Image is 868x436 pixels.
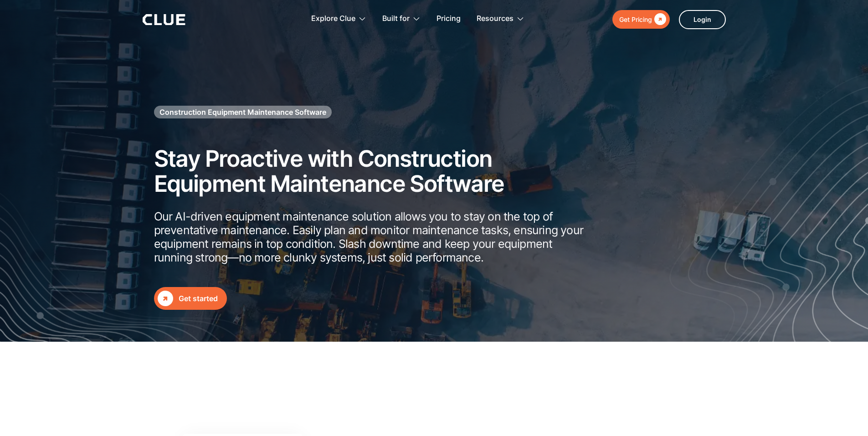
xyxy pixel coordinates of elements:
div:  [158,291,173,306]
a: Login [679,10,726,29]
div: Resources [477,5,514,33]
div: Explore Clue [311,5,366,33]
img: Construction fleet management software [667,72,868,342]
div: Explore Clue [311,5,355,33]
div:  [652,14,666,25]
h2: Stay Proactive with Construction Equipment Maintenance Software [154,146,587,196]
div: Get started [179,293,218,304]
p: Our AI-driven equipment maintenance solution allows you to stay on the top of preventative mainte... [154,210,587,264]
div: Built for [382,5,410,33]
a: Get started [154,287,227,310]
div: Resources [477,5,524,33]
div: Get Pricing [619,14,652,25]
a: Get Pricing [612,10,670,29]
div: Built for [382,5,421,33]
a: Pricing [437,5,461,33]
h1: Construction Equipment Maintenance Software [159,107,326,117]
